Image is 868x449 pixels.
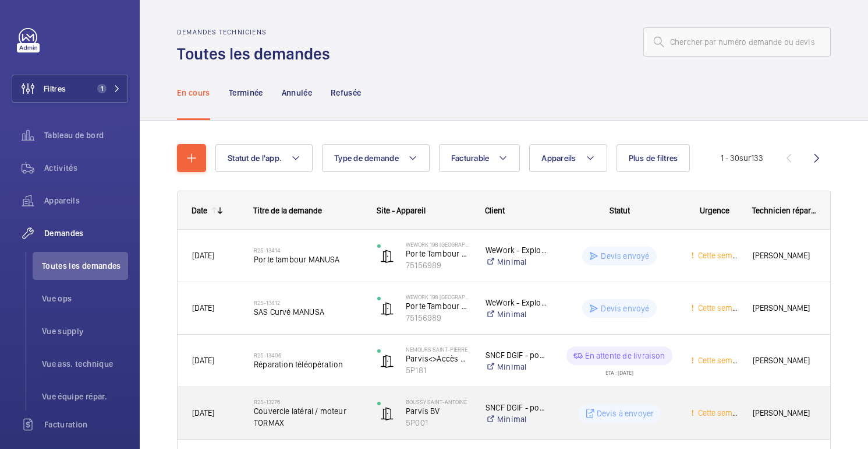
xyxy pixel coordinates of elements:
font: [DATE] [192,251,214,260]
font: Minimal [497,362,526,371]
font: SNCF DGIF - portes automatiques [486,403,606,412]
font: Réparation téléopération [254,360,343,369]
div: Appuyez sur ESPACE pour sélectionner cette ligne. [178,282,830,335]
img: automatic_door.svg [380,354,394,368]
input: Chercher par numéro demande ou devis [643,27,831,57]
div: Appuyez sur ESPACE pour sélectionner cette ligne. [178,387,830,440]
font: Site - Appareil [377,206,426,215]
font: 1 [101,85,104,93]
img: automatic_door.svg [380,301,394,315]
font: R25-13414 [254,247,281,254]
font: Cette semaine [698,356,747,365]
font: Demandes [44,229,84,238]
font: Cette semaine [698,408,747,418]
a: Minimal [486,308,548,320]
font: Cette semaine [698,303,747,313]
font: Vue supply [42,327,84,336]
font: Refusée [331,88,361,97]
font: Devis à envoyer [597,409,654,418]
font: Technicien réparateur [752,206,829,215]
font: 5P001 [406,418,428,427]
font: [PERSON_NAME] [753,356,810,365]
font: Parvis<>Accès Hall BV [406,354,485,363]
font: Porte tambour MANUSA [254,255,340,264]
a: Minimal [486,256,548,268]
font: Client [485,206,505,215]
font: En attente de livraison [585,351,665,360]
button: Facturable [439,144,520,172]
font: Facturable [451,153,490,163]
font: Minimal [497,310,526,319]
img: automatic_door.svg [380,249,394,263]
button: Plus de filtres [617,144,690,172]
font: Statut de l'app. [228,153,282,163]
button: Appareils [529,144,607,172]
font: 75156989 [406,313,441,322]
font: [PERSON_NAME] [753,251,810,260]
font: Toutes les demandes [42,261,121,271]
font: Appareils [44,196,80,205]
font: Vue équipe répar. [42,392,107,401]
font: R25-13412 [254,299,280,306]
font: [DATE] [192,408,214,418]
font: Filtres [44,84,66,93]
a: Minimal [486,361,548,373]
font: Terminée [229,88,263,97]
font: Couvercle latéral / moteur TORMAX [254,406,346,427]
font: [PERSON_NAME] [753,408,810,418]
font: R25-13276 [254,398,280,405]
font: [DATE] [192,303,214,313]
font: Annulée [282,88,312,97]
font: Date [192,206,207,215]
font: Porte Tambour entrée Bâtiment [406,249,518,258]
font: Porte Tambour entrée Bâtiment [406,301,518,311]
font: Minimal [497,415,526,424]
font: Activités [44,163,77,173]
font: WeWork 198 [GEOGRAPHIC_DATA] - Portes [406,293,515,300]
font: 133 [751,153,763,163]
button: Type de demande [322,144,430,172]
font: 5P181 [406,366,426,375]
font: sur [739,153,751,163]
button: Filtres1 [12,75,128,103]
font: Parvis BV [406,406,440,416]
font: Demandes techniciens [177,28,267,36]
font: Minimal [497,257,526,266]
font: SAS Curvé MANUSA [254,307,324,317]
div: Appuyez sur ESPACE pour sélectionner cette ligne. [178,335,830,387]
font: Statut [610,206,630,215]
font: Plus de filtres [629,153,678,163]
button: Statut de l'app. [215,144,313,172]
font: Toutes les demandes [177,44,330,64]
font: ETA : [DATE] [605,369,633,376]
font: Titre de la demande [253,206,322,215]
font: R25-13406 [254,352,281,359]
font: Devis envoyé [601,304,649,313]
font: Cette semaine [698,251,747,260]
font: Appareils [541,153,576,163]
font: SNCF DGIF - portes automatiques [486,350,606,360]
font: 1 - 30 [721,153,739,163]
font: Urgence [700,206,729,215]
font: Vue ass. technique [42,359,113,369]
font: WeWork 198 [GEOGRAPHIC_DATA] - Portes [406,241,515,248]
font: WeWork - Exploitation de WeWork [486,298,607,307]
font: [PERSON_NAME] [753,303,810,313]
font: Facturation [44,420,88,429]
img: automatic_door.svg [380,406,394,420]
a: Minimal [486,413,548,425]
font: 75156989 [406,261,441,270]
font: Type de demande [334,153,399,163]
div: Appuyez sur ESPACE pour sélectionner cette ligne. [178,230,830,282]
font: Tableau de bord [44,131,104,140]
font: [DATE] [192,356,214,365]
font: WeWork - Exploitation de WeWork [486,245,607,255]
font: BOUSSY SAINT-ANTOINE [406,398,467,405]
font: En cours [177,88,210,97]
font: NEMOURS SAINT-PIERRE [406,346,467,353]
font: Vue ops [42,294,72,303]
font: Devis envoyé [601,251,649,261]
